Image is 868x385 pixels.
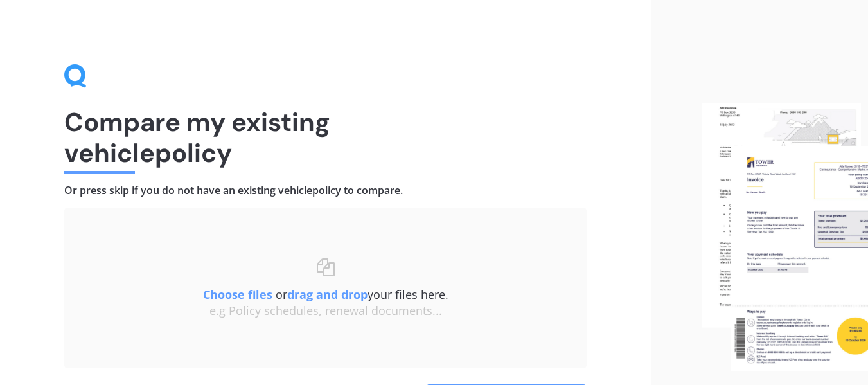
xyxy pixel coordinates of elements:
[203,287,448,302] span: or your files here.
[203,287,272,302] u: Choose files
[64,184,587,197] h4: Or press skip if you do not have an existing vehicle policy to compare.
[90,304,561,318] div: e.g Policy schedules, renewal documents...
[287,287,368,302] b: drag and drop
[702,103,868,370] img: files.webp
[64,107,587,168] h1: Compare my existing vehicle policy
